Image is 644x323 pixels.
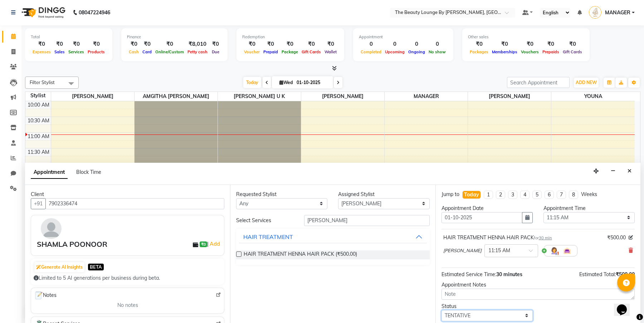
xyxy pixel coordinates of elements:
input: Search by Name/Mobile/Email/Code [45,198,224,209]
div: Status [441,303,533,310]
span: MANAGER [605,9,630,16]
button: +91 [31,198,46,209]
div: Appointment [359,34,448,40]
div: ₹0 [323,40,338,48]
span: [PERSON_NAME] [443,247,482,254]
span: Package [280,49,300,54]
div: Limited to 5 AI generations per business during beta. [34,274,221,282]
img: logo [18,3,67,23]
div: ₹0 [153,40,186,48]
span: Vouchers [519,49,541,54]
span: ₹500.00 [616,271,635,278]
iframe: chat widget [614,294,637,316]
div: ₹0 [86,40,107,48]
span: 30 min [539,235,552,240]
span: [PERSON_NAME] U K [218,92,301,101]
img: avatar [41,218,62,239]
span: Block Time [76,169,101,175]
div: ₹0 [490,40,519,48]
div: ₹0 [541,40,561,48]
span: Online/Custom [153,49,186,54]
span: Voucher [242,49,262,54]
li: 3 [508,191,517,199]
li: 7 [557,191,566,199]
span: Prepaids [541,49,561,54]
div: ₹0 [300,40,323,48]
div: Today [464,191,479,199]
span: Completed [359,49,383,54]
span: ADD NEW [576,80,597,85]
div: Appointment Time [543,205,635,212]
div: Finance [127,34,222,40]
div: ₹0 [209,40,222,48]
span: ₹500.00 [607,234,626,241]
span: Expenses [31,49,53,54]
span: Gift Cards [300,49,323,54]
button: ADD NEW [574,78,599,88]
img: MANAGER [589,6,601,19]
span: Wed [278,80,294,85]
span: Today [243,77,261,88]
b: 08047224946 [79,3,110,23]
span: BETA [88,264,104,270]
span: Upcoming [383,49,406,54]
input: 2025-10-01 [294,77,330,88]
div: ₹0 [280,40,300,48]
div: 11:00 AM [26,133,51,140]
span: Estimated Service Time: [441,271,496,278]
div: HAIR TREATMENT HENNA HAIR PACK [443,234,552,241]
span: Cash [127,49,141,54]
div: ₹0 [67,40,86,48]
span: | [207,240,221,248]
span: Ongoing [406,49,427,54]
span: Memberships [490,49,519,54]
div: ₹0 [127,40,141,48]
li: 6 [545,191,554,199]
div: ₹0 [31,40,53,48]
span: Gift Cards [561,49,584,54]
button: Close [624,166,635,177]
div: 0 [359,40,383,48]
div: ₹0 [468,40,490,48]
span: No notes [117,302,138,309]
div: Assigned Stylist [338,191,429,198]
input: Search by service name [304,215,429,226]
li: 1 [484,191,493,199]
input: Search Appointment [507,77,570,88]
div: SHAMLA POONOOR [37,239,107,250]
div: 0 [406,40,427,48]
span: Prepaid [262,49,280,54]
span: [PERSON_NAME] [468,92,551,101]
span: Appointment [31,166,68,179]
span: [PERSON_NAME] [301,92,384,101]
div: ₹0 [262,40,280,48]
i: Edit price [629,235,633,240]
span: Card [141,49,153,54]
div: ₹0 [53,40,67,48]
span: Notes [34,291,57,300]
span: 30 minutes [496,271,522,278]
div: ₹0 [242,40,262,48]
div: Total [31,34,107,40]
span: Services [67,49,86,54]
div: Requested Stylist [236,191,327,198]
div: Redemption [242,34,338,40]
div: Appointment Notes [441,281,635,289]
span: YOUNA [551,92,635,101]
div: ₹0 [561,40,584,48]
button: Generate AI Insights [34,262,84,272]
li: 5 [532,191,542,199]
span: Wallet [323,49,338,54]
span: No show [427,49,448,54]
div: ₹0 [519,40,541,48]
div: 11:30 AM [26,148,51,156]
img: Hairdresser.png [550,246,558,255]
img: Interior.png [563,246,571,255]
div: Appointment Date [441,205,533,212]
li: 4 [520,191,530,199]
div: 10:30 AM [26,117,51,124]
li: 2 [496,191,505,199]
span: HAIR TREATMENT HENNA HAIR PACK (₹500.00) [244,250,357,259]
span: Packages [468,49,490,54]
li: 8 [569,191,578,199]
